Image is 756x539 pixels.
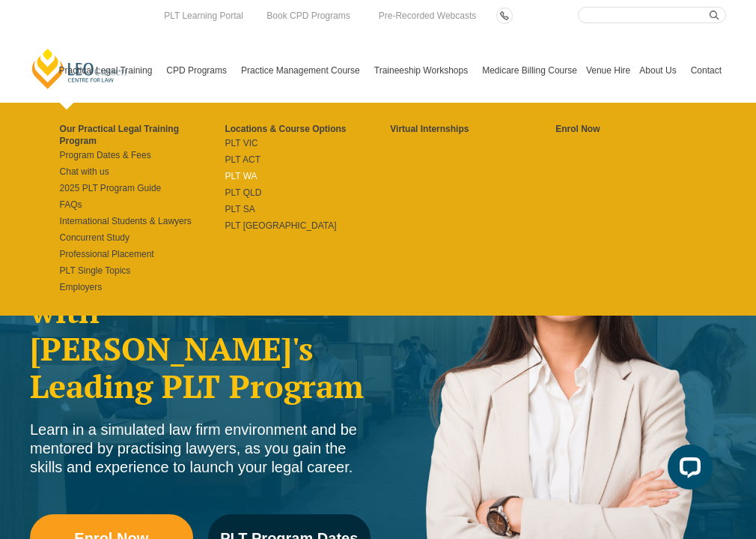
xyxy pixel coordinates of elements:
[686,38,726,103] a: Contact
[60,265,225,277] a: PLT Single Topics
[225,137,390,149] a: PLT VIC
[370,38,478,103] a: Traineeship Workshops
[263,7,353,24] a: Book CPD Programs
[237,38,370,103] a: Practice Management Course
[60,215,225,227] a: International Students & Lawyers
[582,38,635,103] a: Venue Hire
[60,232,225,244] a: Concurrent Study
[225,170,390,182] a: PLT WA
[60,199,225,211] a: FAQs
[225,203,390,215] a: PLT SA
[160,7,247,24] a: PLT Learning Portal
[30,47,129,90] a: [PERSON_NAME] Centre for Law
[225,123,390,135] a: Locations & Course Options
[375,7,481,24] a: Pre-Recorded Webcasts
[555,123,721,135] a: Enrol Now
[60,182,225,194] a: 2025 PLT Program Guide
[225,220,390,232] a: PLT [GEOGRAPHIC_DATA]
[656,439,719,502] iframe: LiveChat chat widget
[225,154,390,166] a: PLT ACT
[635,38,686,103] a: About Us
[225,187,390,199] a: PLT QLD
[60,281,225,293] a: Employers
[60,166,225,178] a: Chat with us
[478,38,582,103] a: Medicare Billing Course
[60,248,225,260] a: Professional Placement
[162,38,237,103] a: CPD Programs
[390,123,555,135] a: Virtual Internships
[55,38,162,103] a: Practical Legal Training
[30,254,371,406] h2: Qualify for Admission with [PERSON_NAME]'s Leading PLT Program
[30,421,371,477] div: Learn in a simulated law firm environment and be mentored by practising lawyers, as you gain the ...
[60,123,225,147] a: Our Practical Legal Training Program
[60,149,225,161] a: Program Dates & Fees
